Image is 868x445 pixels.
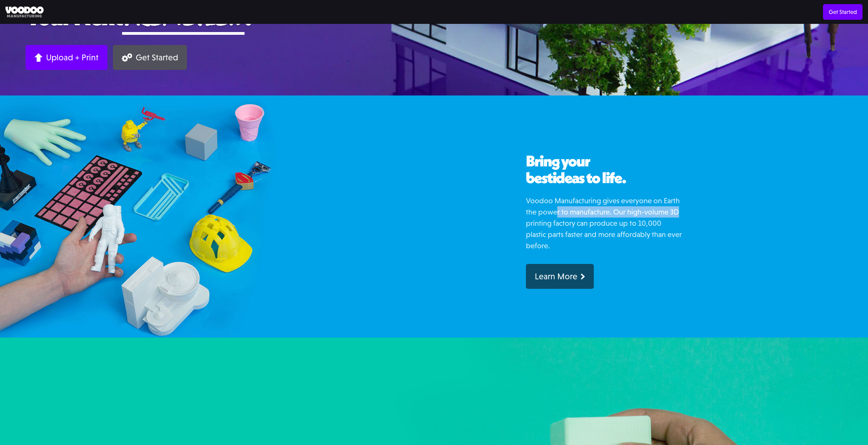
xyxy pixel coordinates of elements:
img: Arrow up [34,53,43,62]
a: Get Started [113,45,187,70]
h2: Bring your best [526,153,683,187]
div: Upload + Print [46,52,99,63]
p: Voodoo Manufacturing gives everyone on Earth the power to manufacture. Our high-volume 3D printin... [526,195,683,251]
img: Gears [122,53,132,62]
span: ideas to life. [553,168,626,187]
span: promotion [122,2,244,32]
a: Learn More [526,264,594,289]
a: Upload + Print [26,45,107,70]
div: Get Started [136,52,178,63]
div: Learn More [535,271,577,282]
a: Get Started [823,4,863,20]
img: Voodoo Manufacturing logo [5,6,44,18]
